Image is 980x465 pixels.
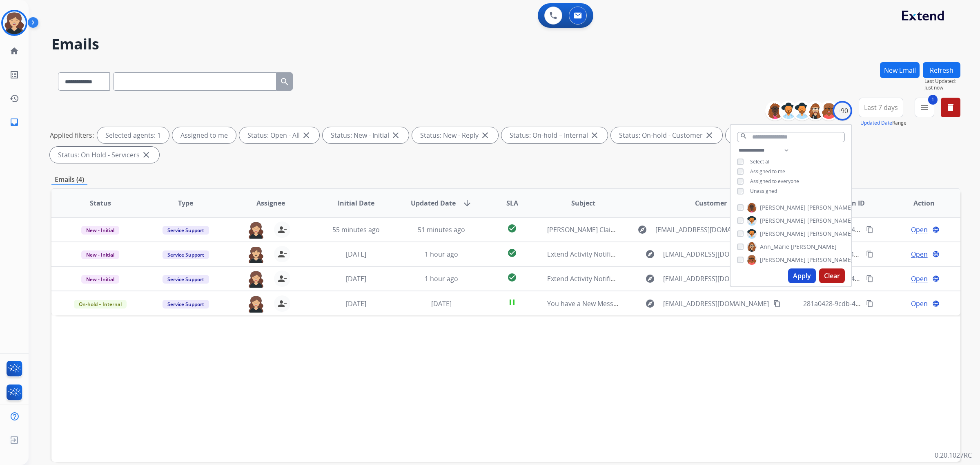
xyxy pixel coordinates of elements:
span: Unassigned [750,188,777,194]
mat-icon: home [9,46,19,56]
span: SLA [506,198,518,208]
span: On-hold – Internal [74,300,127,309]
span: Open [911,274,928,284]
span: Extend Activity Notification [547,274,630,283]
span: New - Initial [81,250,119,259]
img: agent-avatar [248,271,264,288]
button: Last 7 days [859,98,903,117]
span: 1 [928,95,938,105]
span: [PERSON_NAME] [760,203,806,212]
th: Action [875,189,960,217]
mat-icon: close [590,130,599,140]
img: agent-avatar [248,221,264,239]
button: Apply [788,268,816,283]
mat-icon: history [9,94,19,103]
span: You have a New Message from BBB Serving [GEOGRAPHIC_DATA][US_STATE], Consumer Complaint #23635694 [547,299,884,308]
span: New - Initial [81,275,119,284]
span: Last 7 days [864,106,898,109]
span: [EMAIL_ADDRESS][DOMAIN_NAME] [663,249,769,259]
mat-icon: pause [507,297,517,307]
span: 51 minutes ago [418,225,465,234]
mat-icon: inbox [9,117,19,127]
mat-icon: person_remove [277,249,287,259]
span: [PERSON_NAME] [807,230,853,238]
button: New Email [880,62,920,78]
div: Status: On Hold - Pending Parts [726,127,850,143]
div: Status: Open - All [239,127,319,143]
span: [PERSON_NAME] [807,203,853,212]
mat-icon: language [932,275,940,282]
mat-icon: language [932,300,940,307]
span: Updated Date [411,198,456,208]
span: [DATE] [431,299,452,308]
mat-icon: delete [946,103,955,112]
mat-icon: list_alt [9,70,19,80]
span: Open [911,249,928,259]
span: Assignee [256,198,285,208]
div: Selected agents: 1 [97,127,169,143]
span: Last Updated: [924,78,960,85]
span: Customer [695,198,727,208]
mat-icon: content_copy [773,300,781,307]
span: Service Support [163,275,209,284]
mat-icon: content_copy [866,226,873,233]
mat-icon: close [141,150,151,160]
span: 281a0428-9cdb-488f-a0de-78a630263ff0 [803,299,925,308]
button: 1 [915,98,934,117]
mat-icon: person_remove [277,299,287,309]
p: Emails (4) [51,174,87,185]
div: Assigned to me [172,127,236,143]
span: Service Support [163,226,209,235]
mat-icon: content_copy [866,250,873,258]
span: Assigned to everyone [750,178,799,185]
span: [PERSON_NAME] [791,243,837,251]
mat-icon: arrow_downward [462,198,472,208]
span: [EMAIL_ADDRESS][DOMAIN_NAME][DATE] [655,225,776,235]
span: Status [90,198,111,208]
mat-icon: close [704,130,714,140]
span: Extend Activity Notification [547,250,630,259]
span: Initial Date [338,198,374,208]
span: Just now [924,85,960,91]
span: Select all [750,158,771,165]
span: [EMAIL_ADDRESS][DOMAIN_NAME] [663,299,769,309]
img: agent-avatar [248,246,264,263]
mat-icon: menu [920,103,929,112]
button: Refresh [923,62,960,78]
span: New - Initial [81,226,119,235]
span: Service Support [163,300,209,309]
mat-icon: explore [645,274,655,284]
span: Subject [571,198,595,208]
mat-icon: content_copy [866,300,873,307]
mat-icon: explore [637,225,647,235]
span: [PERSON_NAME] Claim 1-8190921164 [547,225,661,234]
mat-icon: person_remove [277,274,287,284]
span: Type [178,198,193,208]
mat-icon: explore [645,249,655,259]
button: Clear [819,268,845,283]
button: Updated Date [860,120,892,126]
p: Applied filters: [50,130,94,140]
span: [PERSON_NAME] [760,217,806,225]
span: [DATE] [346,274,366,283]
span: [PERSON_NAME] [760,256,806,264]
p: 0.20.1027RC [935,450,972,460]
mat-icon: check_circle [507,273,517,282]
mat-icon: check_circle [507,248,517,258]
mat-icon: close [301,130,311,140]
div: Status: On-hold – Internal [501,127,608,143]
span: 55 minutes ago [332,225,380,234]
span: [PERSON_NAME] [807,256,853,264]
mat-icon: close [480,130,490,140]
mat-icon: check_circle [507,224,517,233]
mat-icon: language [932,226,940,233]
span: Service Support [163,250,209,259]
div: Status: New - Initial [323,127,409,143]
span: [PERSON_NAME] [760,230,806,238]
span: Open [911,225,928,235]
div: Status: On Hold - Servicers [50,147,159,163]
mat-icon: explore [645,299,655,309]
mat-icon: language [932,250,940,258]
div: Status: On-hold - Customer [611,127,722,143]
span: [DATE] [346,299,366,308]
